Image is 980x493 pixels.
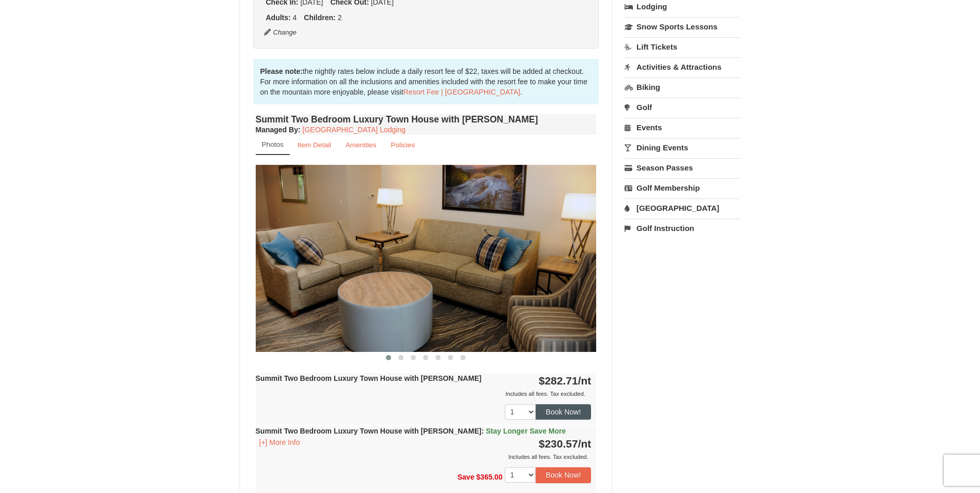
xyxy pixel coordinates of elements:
[256,126,298,134] span: Managed By
[481,427,484,435] span: :
[291,135,338,155] a: Item Detail
[403,88,520,96] a: Resort Fee | [GEOGRAPHIC_DATA]
[266,13,291,22] strong: Adults:
[304,13,335,22] strong: Children:
[625,118,740,137] a: Events
[256,427,566,435] strong: Summit Two Bedroom Luxury Town House with [PERSON_NAME]
[486,427,566,435] span: Stay Longer Save More
[262,141,284,148] small: Photos
[539,375,592,387] strong: $282.71
[625,57,740,76] a: Activities & Attractions
[625,198,740,218] a: [GEOGRAPHIC_DATA]
[625,78,740,97] a: Biking
[256,135,290,155] a: Photos
[338,13,342,22] span: 2
[391,141,415,149] small: Policies
[253,59,599,104] div: the nightly rates below include a daily resort fee of $22, taxes will be added at checkout. For m...
[256,437,304,448] button: [+] More Info
[625,138,740,157] a: Dining Events
[625,158,740,177] a: Season Passes
[256,389,592,399] div: Includes all fees. Tax excluded.
[457,473,474,481] span: Save
[256,452,592,462] div: Includes all fees. Tax excluded.
[256,114,597,125] h4: Summit Two Bedroom Luxury Town House with [PERSON_NAME]
[625,98,740,117] a: Golf
[384,135,422,155] a: Policies
[625,17,740,36] a: Snow Sports Lessons
[303,126,406,134] a: [GEOGRAPHIC_DATA] Lodging
[625,37,740,56] a: Lift Tickets
[260,67,303,75] strong: Please note:
[263,27,298,38] button: Change
[346,141,377,149] small: Amenities
[625,178,740,197] a: Golf Membership
[536,467,592,483] button: Book Now!
[256,165,597,351] img: 18876286-202-fb468a36.png
[539,438,578,450] span: $230.57
[339,135,383,155] a: Amenities
[256,374,481,382] strong: Summit Two Bedroom Luxury Town House with [PERSON_NAME]
[578,375,592,387] span: /nt
[536,404,592,420] button: Book Now!
[476,473,503,481] span: $365.00
[578,438,592,450] span: /nt
[293,13,297,22] span: 4
[625,219,740,238] a: Golf Instruction
[298,141,331,149] small: Item Detail
[256,126,301,134] strong: :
